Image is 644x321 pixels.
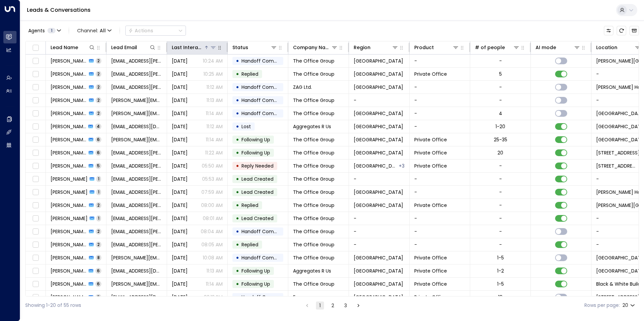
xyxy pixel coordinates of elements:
[51,294,87,300] span: Ranjit Brainch
[51,241,87,248] span: Charlotte Gomm
[303,301,363,310] nav: pagination navigation
[172,97,188,104] span: Jul 09, 2025
[96,58,101,64] span: 2
[329,301,337,310] button: Go to page 2
[293,110,334,117] span: The Office Group
[51,110,87,117] span: Emma Chandler
[596,163,638,169] span: 133 Whitechapel High Street
[111,71,162,77] span: charlotte.gomm@theofficegroup.com
[499,202,502,209] div: -
[96,110,101,116] span: 2
[410,212,470,225] td: -
[51,163,87,169] span: Charlotte Gomm
[111,294,162,300] span: Ranjit.Brainch@theofficegroup.com
[596,110,642,117] span: Dallington Street
[499,228,502,235] div: -
[293,58,334,64] span: The Office Group
[414,202,447,209] span: Private Office
[236,108,239,119] div: •
[354,149,403,156] span: London
[241,97,289,104] span: Handoff Completed
[111,241,162,248] span: charlotte.gomm@theofficegroup.com
[499,189,502,195] div: -
[241,110,289,117] span: Handoff Completed
[410,173,470,185] td: -
[354,43,371,51] div: Region
[236,134,239,145] div: •
[349,225,410,238] td: -
[51,84,87,91] span: Mia Reid
[236,95,239,106] div: •
[51,228,87,235] span: Charlotte Gomm
[497,281,504,287] div: 1-5
[25,26,63,35] button: Agents1
[354,123,403,130] span: London
[172,149,188,156] span: Jul 24, 2025
[96,189,101,195] span: 1
[206,110,223,117] p: 11:14 AM
[354,294,403,300] span: Cambridge
[414,71,447,77] span: Private Office
[536,43,580,51] div: AI mode
[31,201,40,210] span: Toggle select row
[236,239,239,250] div: •
[232,43,248,51] div: Status
[499,84,502,91] div: -
[96,71,101,77] span: 2
[497,149,503,156] div: 20
[111,84,162,91] span: mia.reid@wearezag.com
[111,267,162,274] span: samr@aggsrus.co.uk
[293,43,338,51] div: Company Name
[497,267,504,274] div: 1-2
[172,71,188,77] span: Jul 09, 2025
[596,43,617,51] div: Location
[31,267,40,275] span: Toggle select row
[241,281,270,287] span: Following Up
[236,200,239,211] div: •
[354,163,398,169] span: Cambridge
[622,300,636,310] div: 20
[354,202,403,209] span: London
[31,149,40,157] span: Toggle select row
[51,149,87,156] span: Charlotte Gomm
[95,268,101,274] span: 6
[51,254,87,261] span: Emma Chandler
[172,123,188,130] span: Jul 24, 2025
[203,215,223,222] p: 08:01 AM
[31,122,40,131] span: Toggle select row
[236,173,239,185] div: •
[172,254,188,261] span: Jul 30, 2025
[536,43,556,51] div: AI mode
[31,241,40,249] span: Toggle select row
[497,254,504,261] div: 1-5
[125,26,186,36] div: Button group with a nested menu
[51,189,88,195] span: Charlotte Gomm
[172,43,204,51] div: Last Interacted
[206,136,223,143] p: 11:14 AM
[354,301,362,310] button: Go to next page
[172,281,188,287] span: Jul 30, 2025
[31,175,40,183] span: Toggle select row
[354,71,403,77] span: London
[596,43,641,51] div: Location
[202,163,223,169] p: 05:50 AM
[499,97,502,104] div: -
[204,294,223,300] p: 02:12 PM
[111,281,162,287] span: emma.chandler@theofficegroup.com
[95,123,101,129] span: 4
[96,84,101,90] span: 2
[236,252,239,263] div: •
[410,81,470,94] td: -
[31,280,40,288] span: Toggle select row
[51,58,87,64] span: Charlotte Gomm
[596,294,640,300] span: 20 Station Road
[293,97,334,104] span: The Office Group
[499,110,502,117] div: 4
[31,70,40,78] span: Toggle select row
[206,84,223,91] p: 11:12 AM
[111,254,162,261] span: emma.chandler@theofficegroup.com
[206,97,223,104] p: 11:13 AM
[414,281,447,287] span: Private Office
[293,228,334,235] span: The Office Group
[31,188,40,197] span: Toggle select row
